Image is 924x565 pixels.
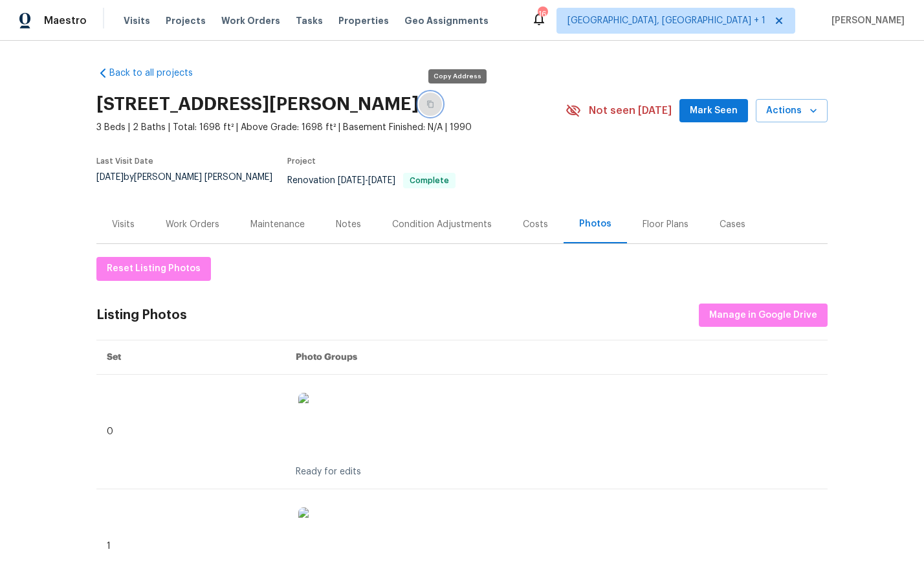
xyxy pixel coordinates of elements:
div: Cases [720,218,745,231]
div: Work Orders [166,218,219,231]
span: Visits [124,14,150,27]
button: Reset Listing Photos [96,257,211,281]
td: 0 [96,375,285,489]
button: Manage in Google Drive [699,304,828,327]
span: Tasks [296,16,323,25]
div: 16 [538,8,547,21]
span: [DATE] [96,173,124,182]
span: Last Visit Date [96,157,153,165]
span: Mark Seen [690,103,738,119]
span: Renovation [287,176,456,185]
div: Listing Photos [96,309,187,322]
span: Reset Listing Photos [107,261,201,277]
div: Visits [112,218,135,231]
span: [GEOGRAPHIC_DATA], [GEOGRAPHIC_DATA] + 1 [567,14,765,27]
div: Floor Plans [643,218,688,231]
span: Not seen [DATE] [589,104,672,117]
h2: [STREET_ADDRESS][PERSON_NAME] [96,98,419,111]
span: [DATE] [368,176,395,185]
div: Condition Adjustments [392,218,492,231]
span: [PERSON_NAME] [826,14,905,27]
span: Work Orders [221,14,280,27]
span: Properties [338,14,389,27]
span: Maestro [44,14,87,27]
button: Actions [756,99,828,123]
div: Costs [523,218,548,231]
button: Mark Seen [679,99,748,123]
th: Set [96,340,285,375]
span: Complete [404,177,454,184]
span: - [338,176,395,185]
div: Maintenance [250,218,305,231]
span: Projects [166,14,206,27]
div: by [PERSON_NAME] [PERSON_NAME] [96,173,287,197]
th: Photo Groups [285,340,828,375]
span: Project [287,157,316,165]
div: Photos [579,217,611,230]
div: Notes [336,218,361,231]
span: Actions [766,103,817,119]
span: 3 Beds | 2 Baths | Total: 1698 ft² | Above Grade: 1698 ft² | Basement Finished: N/A | 1990 [96,121,566,134]
span: Manage in Google Drive [709,307,817,324]
div: Ready for edits [296,465,361,478]
span: [DATE] [338,176,365,185]
span: Geo Assignments [404,14,489,27]
a: Back to all projects [96,67,221,80]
